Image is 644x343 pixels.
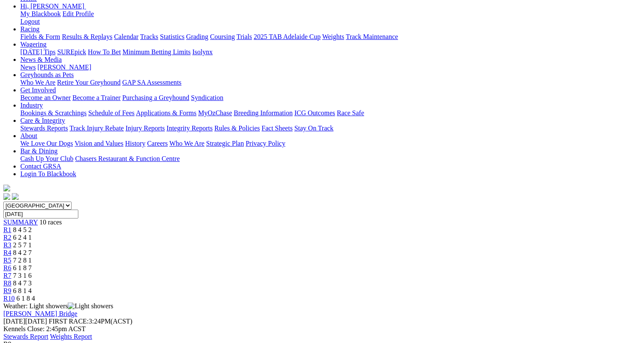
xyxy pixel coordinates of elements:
span: 8 4 2 7 [13,249,32,256]
span: 8 4 5 2 [13,226,32,233]
a: Purchasing a Greyhound [122,94,189,101]
a: Syndication [191,94,223,101]
a: Track Maintenance [346,33,398,40]
a: History [125,140,145,147]
a: Trials [236,33,252,40]
a: Chasers Restaurant & Function Centre [75,155,180,162]
a: R2 [3,234,11,241]
a: Become a Trainer [72,94,121,101]
a: My Blackbook [20,10,61,17]
span: Weather: Light showers [3,302,113,310]
a: Isolynx [192,48,213,55]
span: 3:24PM(ACST) [49,318,133,325]
div: Kennels Close: 2:45pm ACST [3,325,641,333]
input: Select date [3,210,78,219]
a: About [20,132,37,139]
a: Hi, [PERSON_NAME] [20,3,86,10]
a: Minimum Betting Limits [122,48,191,55]
a: Become an Owner [20,94,71,101]
a: Injury Reports [125,124,165,132]
a: Bar & Dining [20,147,58,155]
img: logo-grsa-white.png [3,185,10,191]
a: Wagering [20,41,47,48]
a: Industry [20,102,43,109]
span: 6 8 1 4 [13,287,32,294]
a: Track Injury Rebate [69,124,124,132]
a: Racing [20,25,39,33]
a: Applications & Forms [136,109,196,116]
a: ICG Outcomes [294,109,335,116]
a: Who We Are [20,79,55,86]
a: Fields & Form [20,33,60,40]
a: R1 [3,226,11,233]
a: Tracks [140,33,158,40]
a: Who We Are [169,140,205,147]
div: Bar & Dining [20,155,641,163]
a: Retire Your Greyhound [57,79,121,86]
a: Calendar [114,33,138,40]
a: [PERSON_NAME] [37,64,91,71]
div: Wagering [20,48,641,56]
a: Get Involved [20,86,56,94]
a: Schedule of Fees [88,109,134,116]
a: Grading [186,33,208,40]
a: [PERSON_NAME] Bridge [3,310,77,317]
a: Contact GRSA [20,163,61,170]
a: Vision and Values [75,140,123,147]
a: How To Bet [88,48,121,55]
a: Careers [147,140,168,147]
a: MyOzChase [198,109,232,116]
a: R6 [3,264,11,271]
span: FIRST RACE: [49,318,88,325]
a: R9 [3,287,11,294]
a: News & Media [20,56,62,63]
a: Statistics [160,33,185,40]
a: SUMMARY [3,219,38,226]
a: 2025 TAB Adelaide Cup [254,33,321,40]
span: 2 5 7 1 [13,241,32,249]
span: 8 4 7 3 [13,279,32,287]
span: Hi, [PERSON_NAME] [20,3,84,10]
a: News [20,64,36,71]
a: R8 [3,279,11,287]
a: Cash Up Your Club [20,155,73,162]
div: Care & Integrity [20,124,641,132]
a: Strategic Plan [206,140,244,147]
a: R7 [3,272,11,279]
a: Results & Replays [62,33,112,40]
a: [DATE] Tips [20,48,55,55]
a: Stewards Reports [20,124,68,132]
span: 7 3 1 6 [13,272,32,279]
span: [DATE] [3,318,25,325]
a: Login To Blackbook [20,170,76,177]
a: R4 [3,249,11,256]
a: Edit Profile [63,10,94,17]
div: Industry [20,109,641,117]
span: 6 1 8 4 [17,295,35,302]
a: Care & Integrity [20,117,65,124]
a: Rules & Policies [214,124,260,132]
div: Greyhounds as Pets [20,79,641,86]
a: Breeding Information [234,109,293,116]
a: Integrity Reports [166,124,213,132]
a: We Love Our Dogs [20,140,73,147]
a: Weights [322,33,344,40]
span: 6 1 8 7 [13,264,32,271]
a: Stay On Track [294,124,333,132]
img: facebook.svg [3,193,10,200]
a: Weights Report [50,333,92,340]
a: Bookings & Scratchings [20,109,86,116]
span: 6 2 4 1 [13,234,32,241]
a: Privacy Policy [246,140,285,147]
a: R10 [3,295,15,302]
a: SUREpick [57,48,86,55]
a: R3 [3,241,11,249]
